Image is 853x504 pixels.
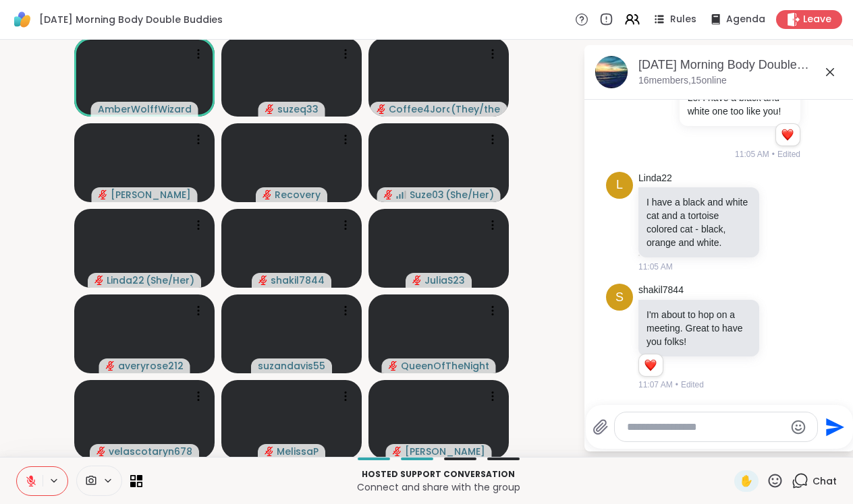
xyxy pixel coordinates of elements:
div: Reaction list [639,354,663,376]
span: ✋ [740,473,753,489]
span: suzandavis55 [258,359,325,373]
span: Recovery [275,188,321,201]
span: • [772,148,775,160]
p: Lol I have a black and white one too like you! [688,91,792,118]
span: s [615,288,624,307]
span: 11:07 AM [638,379,673,391]
a: shakil7844 [638,284,684,297]
span: Chat [813,474,837,488]
button: Reactions: love [780,129,794,140]
textarea: Type your message [627,420,784,434]
span: suzeq33 [277,102,319,116]
img: Tuesday Morning Body Double Buddies, Oct 14 [595,56,628,88]
span: MelissaP [277,445,319,458]
span: Leave [803,13,831,26]
span: AmberWolffWizard [98,102,192,116]
p: 16 members, 15 online [638,74,727,88]
span: L [616,176,623,194]
span: audio-muted [384,190,393,199]
span: ( She/Her ) [146,274,194,287]
span: Suze03 [410,188,444,201]
span: audio-muted [389,361,398,371]
span: audio-muted [106,361,115,371]
span: JuliaS23 [424,274,465,287]
span: • [676,379,678,391]
span: audio-muted [99,190,108,199]
span: Rules [670,13,696,26]
button: Reactions: love [643,360,657,371]
span: velascotaryn678 [109,445,192,458]
span: [PERSON_NAME] [405,445,485,458]
p: Connect and share with the group [150,480,726,494]
span: audio-muted [94,276,104,285]
span: [DATE] Morning Body Double Buddies [39,13,223,26]
span: 11:05 AM [638,261,673,273]
span: audio-muted [412,276,422,285]
span: Edited [681,379,704,391]
span: Coffee4Jordan [389,102,449,116]
p: I'm about to hop on a meeting. Great to have you folks! [646,308,751,348]
button: Emoji picker [790,419,806,435]
span: 11:05 AM [735,148,769,160]
div: [DATE] Morning Body Double Buddies, [DATE] [638,57,844,73]
p: Hosted support conversation [150,468,726,480]
span: audio-muted [265,104,275,114]
span: shakil7844 [271,274,325,287]
span: audio-muted [265,447,274,456]
span: ( They/them ) [451,102,501,116]
span: Edited [777,148,800,160]
span: ( She/Her ) [445,188,494,201]
span: [PERSON_NAME] [111,188,191,201]
button: Send [818,412,848,442]
span: audio-muted [97,447,106,456]
span: Agenda [726,13,765,26]
div: Reaction list [776,124,800,146]
a: Linda22 [638,172,672,185]
p: I have a black and white cat and a tortoise colored cat - black, orange and white. [646,195,751,249]
span: QueenOfTheNight [401,359,489,373]
span: Linda22 [107,274,144,287]
span: averyrose212 [118,359,184,373]
span: audio-muted [263,190,272,199]
span: audio-muted [377,104,386,114]
img: ShareWell Logomark [11,8,34,31]
span: audio-muted [393,447,402,456]
span: audio-muted [258,276,268,285]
